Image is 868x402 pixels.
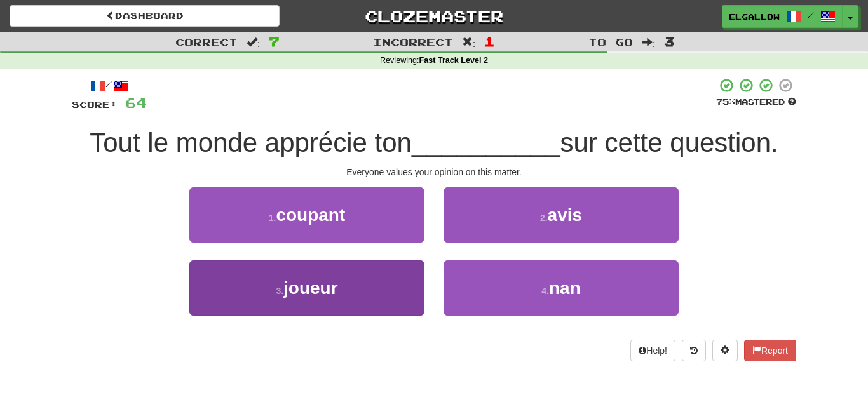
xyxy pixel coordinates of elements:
span: __________ [412,128,560,157]
span: elgallow [729,11,780,22]
small: 4 . [541,286,549,296]
a: elgallow / [722,5,843,28]
small: 3 . [276,286,283,296]
span: : [462,37,476,48]
small: 2 . [540,213,548,223]
button: 4.nan [444,260,679,316]
span: avis [548,205,583,225]
button: Round history (alt+y) [682,340,706,361]
span: : [642,37,656,48]
span: Score: [72,99,118,110]
div: / [72,77,147,93]
span: 7 [269,34,280,49]
a: Clozemaster [299,5,569,27]
small: 1 . [269,213,276,223]
span: 3 [664,34,675,49]
span: 75 % [716,97,735,107]
div: Everyone values your opinion on this matter. [72,166,796,178]
span: Correct [175,36,238,48]
div: Mastered [716,97,796,108]
span: / [808,10,814,19]
span: joueur [283,278,338,298]
span: nan [549,278,581,298]
button: 2.avis [444,187,679,243]
span: sur cette question. [560,128,778,157]
span: Incorrect [373,36,453,48]
button: Help! [630,340,675,361]
span: coupant [276,205,345,225]
span: 1 [484,34,495,49]
span: : [247,37,261,48]
span: To go [588,36,633,48]
button: 3.joueur [189,260,424,316]
span: Tout le monde apprécie ton [90,128,412,157]
a: Dashboard [10,5,280,27]
button: Report [744,340,796,361]
strong: Fast Track Level 2 [419,56,489,65]
button: 1.coupant [189,187,424,243]
span: 64 [125,95,147,111]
